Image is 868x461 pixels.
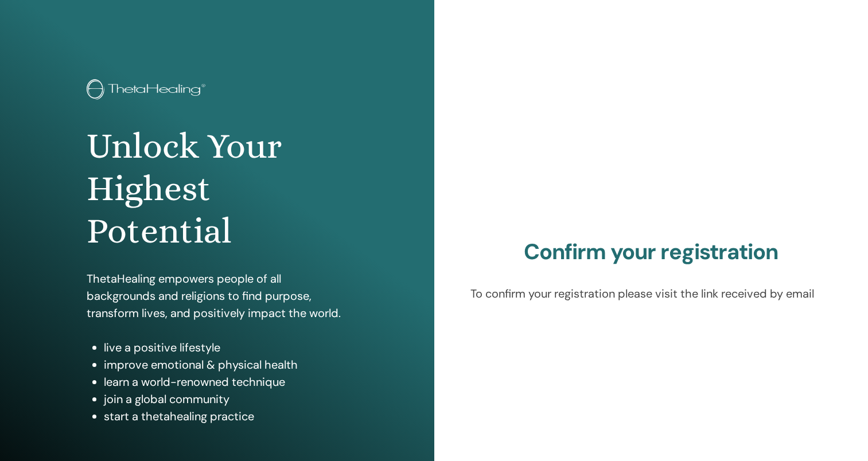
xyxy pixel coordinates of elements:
li: improve emotional & physical health [104,356,347,373]
h1: Unlock Your Highest Potential [87,125,347,253]
h2: Confirm your registration [470,239,832,265]
li: join a global community [104,390,347,408]
li: live a positive lifestyle [104,339,347,356]
p: ThetaHealing empowers people of all backgrounds and religions to find purpose, transform lives, a... [87,270,347,322]
li: start a thetahealing practice [104,408,347,425]
p: To confirm your registration please visit the link received by email [470,285,832,302]
li: learn a world-renowned technique [104,373,347,390]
